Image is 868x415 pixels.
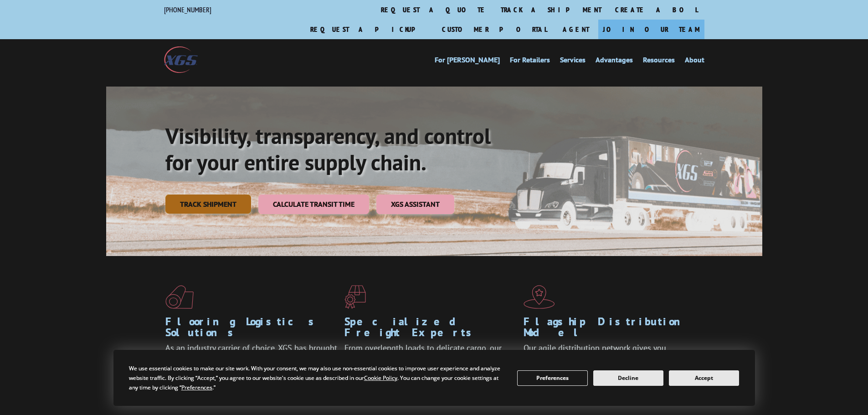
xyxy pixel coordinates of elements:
h1: Specialized Freight Experts [344,316,517,343]
a: XGS ASSISTANT [376,195,454,214]
a: Agent [554,20,598,39]
span: As an industry carrier of choice, XGS has brought innovation and dedication to flooring logistics... [165,343,337,375]
a: For Retailers [510,56,550,67]
a: Join Our Team [598,20,704,39]
button: Preferences [517,370,587,386]
div: Cookie Consent Prompt [113,350,755,406]
a: Request a pickup [303,20,435,39]
span: Cookie Policy [364,374,397,382]
button: Accept [669,370,739,386]
a: Advantages [596,56,633,67]
b: Visibility, transparency, and control for your entire supply chain. [165,122,491,176]
a: Customer Portal [435,20,554,39]
a: Calculate transit time [258,195,369,214]
a: Track shipment [165,195,251,214]
a: About [685,56,704,67]
a: [PHONE_NUMBER] [164,5,211,14]
a: Resources [643,56,675,67]
div: We use essential cookies to make our site work. With your consent, we may also use non-essential ... [129,364,506,392]
p: From overlength loads to delicate cargo, our experienced staff knows the best way to move your fr... [344,343,517,383]
span: Preferences [181,384,212,391]
img: xgs-icon-total-supply-chain-intelligence-red [165,285,194,309]
h1: Flagship Distribution Model [524,316,696,343]
img: xgs-icon-focused-on-flooring-red [344,285,366,309]
h1: Flooring Logistics Solutions [165,316,338,343]
img: xgs-icon-flagship-distribution-model-red [524,285,555,309]
a: Services [560,56,586,67]
button: Decline [593,370,663,386]
span: Our agile distribution network gives you nationwide inventory management on demand. [524,343,691,364]
a: For [PERSON_NAME] [435,56,500,67]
